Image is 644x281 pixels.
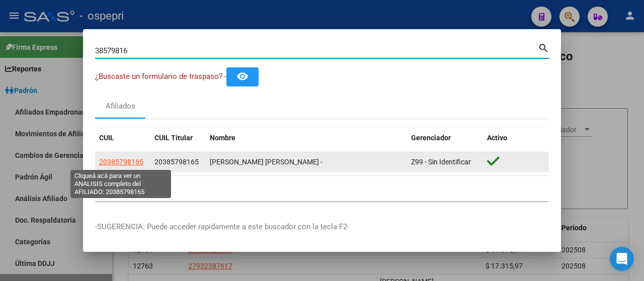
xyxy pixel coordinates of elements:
[487,134,507,142] span: Activo
[483,127,549,149] datatable-header-cell: Activo
[411,134,451,142] span: Gerenciador
[154,134,193,142] span: CUIL Titular
[236,70,249,82] mat-icon: remove_red_eye
[95,127,150,149] datatable-header-cell: CUIL
[210,156,403,168] div: [PERSON_NAME] [PERSON_NAME] -
[99,134,114,142] span: CUIL
[610,247,634,271] div: Open Intercom Messenger
[154,158,199,166] span: 20385798165
[95,72,226,81] span: ¿Buscaste un formulario de traspaso? -
[407,127,483,149] datatable-header-cell: Gerenciador
[210,134,235,142] span: Nombre
[106,101,135,112] div: Afiliados
[150,127,206,149] datatable-header-cell: CUIL Titular
[95,176,549,201] div: 1 total
[99,158,143,166] span: 20385798165
[95,221,549,233] p: -SUGERENCIA: Puede acceder rapidamente a este buscador con la tecla F2-
[411,158,471,166] span: Z99 - Sin Identificar
[206,127,407,149] datatable-header-cell: Nombre
[538,41,549,53] mat-icon: search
